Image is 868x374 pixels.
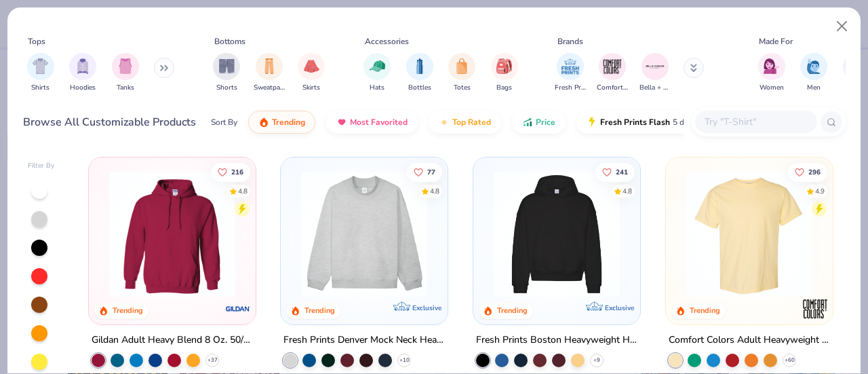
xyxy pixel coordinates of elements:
button: Like [788,162,827,181]
img: Men Image [806,58,821,74]
img: most_fav.gif [336,117,347,128]
span: + 9 [593,356,600,364]
span: Totes [454,83,471,93]
div: filter for Bags [491,53,518,93]
div: 4.9 [815,186,825,196]
img: trending.gif [258,117,269,128]
div: Browse All Customizable Products [23,114,196,130]
img: Bottles Image [412,58,427,74]
img: Totes Image [454,58,469,74]
span: Hats [370,83,384,93]
button: filter button [800,53,827,93]
div: Made For [759,35,793,48]
button: filter button [112,53,139,93]
img: 01756b78-01f6-4cc6-8d8a-3c30c1a0c8ac [102,171,242,297]
div: filter for Shirts [27,53,54,93]
span: Fresh Prints [555,83,586,93]
div: Sort By [211,116,237,128]
span: Hoodies [70,83,96,93]
button: filter button [758,53,785,93]
button: Like [408,162,443,181]
span: 296 [808,168,821,175]
img: Shirts Image [33,58,48,74]
div: filter for Shorts [213,53,240,93]
img: Comfort Colors logo [802,295,829,322]
div: filter for Bottles [406,53,433,93]
img: f5d85501-0dbb-4ee4-b115-c08fa3845d83 [294,171,434,297]
div: filter for Comfort Colors [597,53,628,93]
button: filter button [254,53,285,93]
span: Bella + Canvas [639,83,671,93]
button: filter button [69,53,96,93]
div: Brands [557,35,583,48]
span: Shorts [216,83,237,93]
img: Women Image [764,58,779,74]
span: Price [536,117,555,128]
button: Most Favorited [326,111,418,134]
button: Trending [248,111,315,134]
div: filter for Sweatpants [254,53,285,93]
img: a164e800-7022-4571-a324-30c76f641635 [241,171,381,297]
div: Fresh Prints Denver Mock Neck Heavyweight Sweatshirt [283,332,445,349]
img: Fresh Prints Image [560,56,580,77]
button: Price [512,111,566,134]
span: 77 [428,168,436,175]
img: 029b8af0-80e6-406f-9fdc-fdf898547912 [679,171,819,297]
div: filter for Totes [448,53,475,93]
div: filter for Hoodies [69,53,96,93]
div: Comfort Colors Adult Heavyweight T-Shirt [669,332,830,349]
button: filter button [597,53,628,93]
img: Sweatpants Image [262,58,277,74]
div: filter for Tanks [112,53,139,93]
div: 4.8 [238,186,248,196]
div: filter for Skirts [298,53,325,93]
button: filter button [448,53,475,93]
div: filter for Hats [363,53,391,93]
span: Skirts [302,83,320,93]
div: filter for Fresh Prints [555,53,586,93]
span: Most Favorited [350,117,408,128]
span: Exclusive [412,303,441,312]
button: filter button [491,53,518,93]
span: 241 [616,168,628,175]
div: filter for Men [800,53,827,93]
span: Men [807,83,821,93]
span: Exclusive [605,303,634,312]
button: filter button [555,53,586,93]
div: Gildan Adult Heavy Blend 8 Oz. 50/50 Hooded Sweatshirt [92,332,253,349]
span: Women [759,83,784,93]
input: Try "T-Shirt" [703,114,808,130]
img: Bella + Canvas Image [645,56,665,77]
span: Top Rated [452,117,491,128]
span: Trending [272,117,305,128]
span: + 10 [399,356,410,364]
img: Skirts Image [304,58,319,74]
button: filter button [27,53,54,93]
span: Fresh Prints Flash [600,117,670,128]
div: 4.8 [623,186,632,196]
button: Close [829,14,855,39]
img: TopRated.gif [439,117,450,128]
span: 5 day delivery [673,115,723,130]
div: Tops [28,35,45,48]
button: filter button [213,53,240,93]
button: filter button [406,53,433,93]
img: Bags Image [496,58,511,74]
div: filter for Women [758,53,785,93]
span: + 60 [784,356,794,364]
span: + 37 [207,356,217,364]
span: Shirts [31,83,50,93]
button: Like [595,162,635,181]
button: Top Rated [429,111,501,134]
button: filter button [639,53,671,93]
button: Like [211,162,250,181]
div: filter for Bella + Canvas [639,53,671,93]
button: filter button [363,53,391,93]
button: filter button [298,53,325,93]
img: flash.gif [587,117,597,128]
div: Fresh Prints Boston Heavyweight Hoodie [476,332,637,349]
img: Shorts Image [219,58,235,74]
span: Tanks [117,83,134,93]
img: Comfort Colors Image [602,56,623,77]
div: Filter By [28,161,55,171]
